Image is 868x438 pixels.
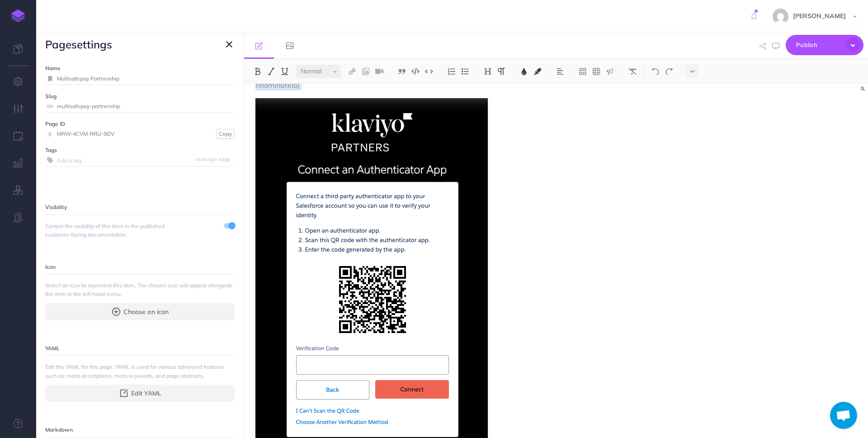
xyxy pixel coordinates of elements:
[191,154,235,164] button: manage tags
[556,68,564,75] img: Alignment dropdown menu button
[796,38,841,52] span: Publish
[267,68,275,75] img: Italic button
[57,154,235,166] input: Add a tag...
[425,68,433,75] img: Inline code button
[533,68,542,75] img: Text background color button
[45,146,235,154] label: Tags
[45,64,235,72] label: Name
[45,222,187,239] span: Control the visibility of this item in the published customer-facing documentation.
[606,68,614,75] img: Callout dropdown menu button
[665,68,673,75] img: Redo
[484,68,492,75] img: Headings dropdown button
[254,68,262,75] img: Bold button
[57,100,235,112] input: page-name
[45,92,235,100] label: Slug
[651,68,660,75] img: Undo
[786,35,863,55] button: Publish
[773,9,788,24] img: b1eb4d8dcdfd9a3639e0a52054f32c10.jpg
[348,68,356,75] img: Link button
[45,263,56,270] small: Icon
[45,426,73,433] small: Markdown
[398,68,406,75] img: Blockquote button
[57,73,235,85] input: Page name
[45,281,235,298] span: Select an icon to represent this item. The chosen icon will appear alongside the item in the left...
[131,388,161,398] span: Edit YAML
[216,129,235,139] button: Copy
[788,12,850,20] span: [PERSON_NAME]
[45,38,112,50] h3: settings
[375,68,383,75] img: Add video button
[123,307,169,317] span: Choose an icon
[592,68,600,75] img: Create table button
[45,303,235,320] button: Choose an icon
[411,68,420,75] img: Code block button
[45,38,71,51] span: page
[497,68,505,75] img: Paragraph button
[461,68,469,75] img: Unordered list button
[830,402,857,429] div: Aprire la chat
[45,119,235,128] label: Page ID
[362,68,370,75] img: Add image button
[628,68,637,75] img: Clear styles button
[520,68,528,75] img: Text color button
[11,10,25,22] img: logo-mark.svg
[281,68,289,75] img: Underline button
[45,385,235,402] button: Edit YAML
[448,68,456,75] img: Ordered list button
[45,345,60,352] small: YAML
[45,131,55,137] i: #
[45,362,235,380] span: Edit the YAML for this page. YAML is used for various advanced features such as; meta description...
[45,204,67,210] small: Visibility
